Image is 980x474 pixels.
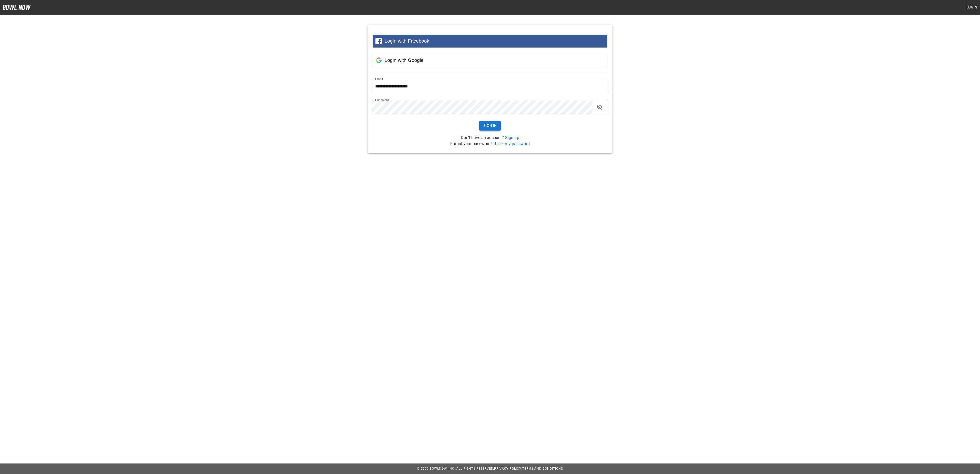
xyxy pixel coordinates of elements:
[385,38,429,44] span: Login with Facebook
[372,135,608,141] p: Don't have an account?
[3,5,31,10] img: logo
[479,121,501,131] button: Sign In
[595,102,605,112] button: toggle password visibility
[417,467,494,470] span: © 2022 BowlNow, Inc. All Rights Reserved.
[494,467,521,470] a: Privacy Policy
[964,3,980,12] button: Login
[372,141,608,147] p: Forgot your password?
[494,141,530,146] a: Reset my password
[373,54,607,67] button: Login with Google
[385,57,424,63] span: Login with Google
[522,467,563,470] a: Terms and Conditions
[505,135,519,140] a: Sign up
[373,35,607,47] button: Login with Facebook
